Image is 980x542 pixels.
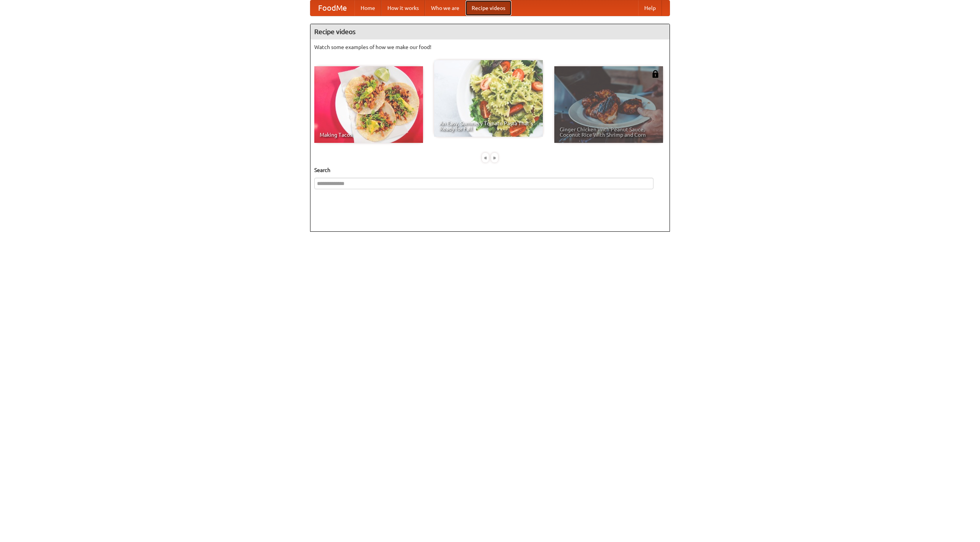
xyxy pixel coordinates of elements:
h5: Search [314,166,666,174]
span: An Easy, Summery Tomato Pasta That's Ready for Fall [439,121,537,131]
a: FoodMe [310,0,354,16]
a: Who we are [425,0,465,16]
h4: Recipe videos [310,24,670,39]
a: Help [638,0,662,16]
a: Recipe videos [465,0,511,16]
a: An Easy, Summery Tomato Pasta That's Ready for Fall [434,60,543,137]
a: Home [354,0,381,16]
p: Watch some examples of how we make our food! [314,43,666,51]
div: » [491,153,498,162]
img: 483408.png [652,70,659,78]
a: Making Tacos [314,66,423,143]
span: Making Tacos [320,132,418,138]
a: How it works [381,0,425,16]
div: « [482,153,489,162]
